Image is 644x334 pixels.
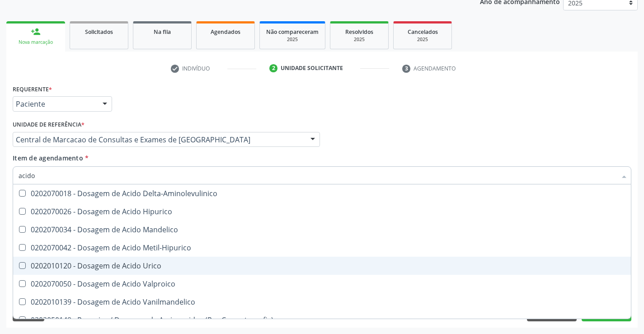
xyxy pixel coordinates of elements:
[19,316,625,324] div: 0202050149 - Pesquisa / Dosagem de Aminoacidos (Por Cromatografia)
[13,82,52,96] label: Requerente
[281,64,343,72] div: Unidade solicitante
[16,135,301,144] span: Central de Marcacao de Consultas e Exames de [GEOGRAPHIC_DATA]
[337,36,382,43] div: 2025
[19,166,616,184] input: Buscar por procedimentos
[269,64,277,72] div: 2
[19,244,625,251] div: 0202070042 - Dosagem de Acido Metil-Hipurico
[400,36,445,43] div: 2025
[85,28,113,36] span: Solicitados
[19,208,625,215] div: 0202070026 - Dosagem de Acido Hipurico
[211,28,240,36] span: Agendados
[13,39,59,46] div: Nova marcação
[19,262,625,269] div: 0202010120 - Dosagem de Acido Urico
[19,280,625,287] div: 0202070050 - Dosagem de Acido Valproico
[13,154,83,162] span: Item de agendamento
[19,190,625,197] div: 0202070018 - Dosagem de Acido Delta-Aminolevulinico
[266,28,319,36] span: Não compareceram
[154,28,171,36] span: Na fila
[408,28,438,36] span: Cancelados
[266,36,319,43] div: 2025
[19,298,625,306] div: 0202010139 - Dosagem de Acido Vanilmandelico
[13,118,85,132] label: Unidade de referência
[345,28,373,36] span: Resolvidos
[19,226,625,233] div: 0202070034 - Dosagem de Acido Mandelico
[16,99,94,108] span: Paciente
[31,27,41,37] div: person_add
